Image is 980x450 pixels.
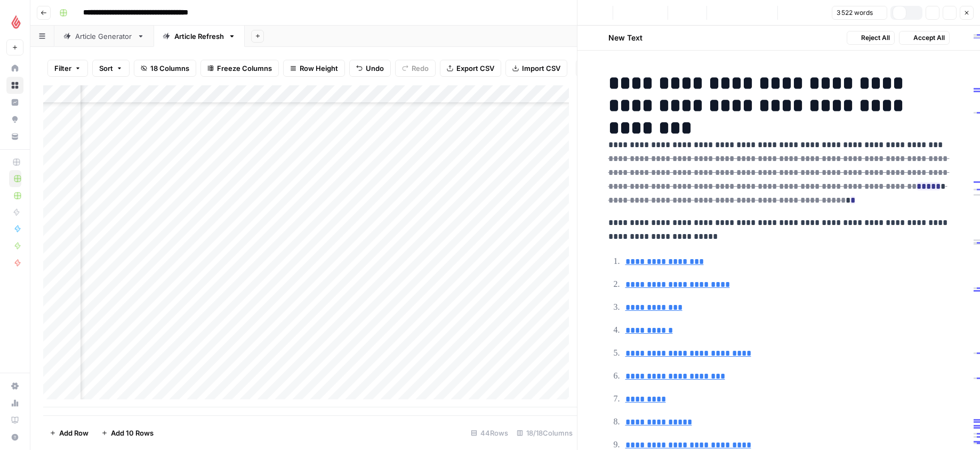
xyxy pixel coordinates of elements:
button: Filter [47,60,88,77]
button: Export CSV [440,60,501,77]
button: Undo [349,60,391,77]
span: Reject All [861,33,890,43]
span: Undo [366,63,384,74]
button: Help + Support [6,429,23,446]
a: Article Generator [54,26,154,47]
span: Freeze Columns [217,63,272,74]
a: Browse [6,77,23,94]
span: Row Height [300,63,338,74]
a: Settings [6,377,23,395]
button: Add 10 Rows [95,424,160,441]
span: Add 10 Rows [111,428,154,438]
button: Import CSV [505,60,567,77]
div: 18/18 Columns [512,424,577,441]
button: Reject All [847,31,895,45]
a: Opportunities [6,111,23,128]
span: Sort [99,63,113,74]
div: Article Generator [75,31,133,42]
span: 18 Columns [150,63,189,74]
button: Workspace: Lightspeed [6,9,23,35]
span: Redo [412,63,429,74]
span: Import CSV [522,63,560,74]
button: Redo [395,60,436,77]
span: Accept All [913,33,945,43]
a: Your Data [6,128,23,145]
button: 3 522 words [832,6,887,20]
button: Accept All [899,31,950,45]
a: Learning Hub [6,412,23,429]
span: Add Row [59,428,89,438]
div: 44 Rows [467,424,512,441]
button: Freeze Columns [200,60,279,77]
a: Home [6,60,23,77]
span: Export CSV [456,63,494,74]
img: Lightspeed Logo [6,12,26,31]
button: Add Row [43,424,95,441]
span: 3 522 words [837,8,873,18]
a: Insights [6,94,23,111]
button: 18 Columns [134,60,196,77]
span: Filter [54,63,71,74]
button: Sort [92,60,130,77]
a: Article Refresh [154,26,245,47]
button: Row Height [283,60,345,77]
a: Usage [6,395,23,412]
div: Article Refresh [174,31,224,42]
h2: New Text [608,33,642,43]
